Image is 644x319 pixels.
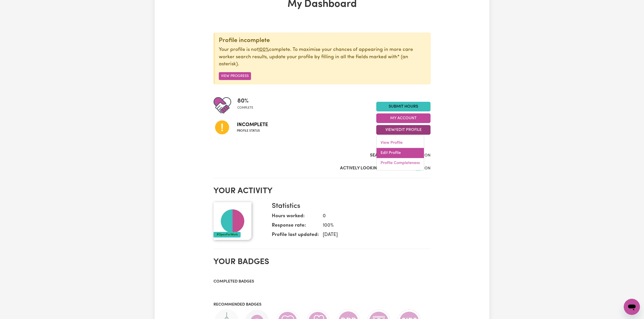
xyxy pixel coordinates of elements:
div: #OpenForWork [213,232,241,237]
span: ON [424,153,431,157]
dd: 100 % [319,222,426,229]
label: Actively Looking for Clients [340,165,408,172]
dd: 0 [319,213,426,220]
a: Submit Hours [376,102,431,111]
span: ON [424,166,431,170]
h2: Your activity [213,186,431,196]
span: Incomplete [237,121,268,129]
span: Profile status [237,129,268,133]
dd: [DATE] [319,231,426,239]
span: 80 % [237,96,253,106]
h3: Completed badges [213,279,431,284]
div: View/Edit Profile [376,136,424,171]
div: Profile completeness: 80% [237,96,257,114]
button: View Progress [219,72,251,80]
a: View Profile [377,138,424,148]
dt: Response rate: [272,222,319,231]
h3: Statistics [272,202,426,211]
span: complete [237,106,253,110]
p: Your profile is not complete. To maximise your chances of appearing in more care worker search re... [219,46,426,68]
h2: Your badges [213,257,431,267]
dt: Profile last updated: [272,231,319,241]
h3: Recommended badges [213,302,431,307]
u: 100% [258,47,269,52]
img: Your profile picture [213,202,252,240]
a: Profile Completeness [377,158,424,168]
div: Profile incomplete [219,37,426,44]
button: My Account [376,113,431,123]
button: View/Edit Profile [376,125,431,135]
dt: Hours worked: [272,213,319,222]
label: Search Visibility [370,152,408,159]
iframe: Button to launch messaging window [624,299,640,315]
a: Edit Profile [377,148,424,158]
